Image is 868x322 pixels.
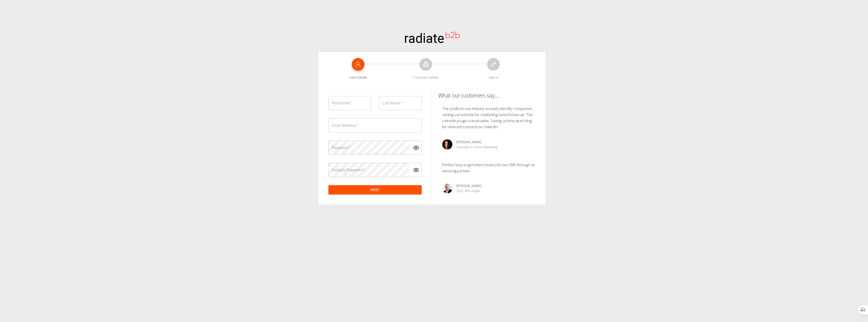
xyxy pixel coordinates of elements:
[456,144,535,149] span: Founder, E-Focus Marketing
[442,139,452,149] img: kate.jpg
[442,105,535,130] p: The platform has helped us easily identify companies visiting our website for marketing/sales fol...
[394,75,458,80] span: Company Details
[400,28,464,47] img: radiateb2b_logo_black.png
[456,183,535,188] span: [PERSON_NAME]
[326,75,390,80] span: User Details
[456,139,535,144] span: [PERSON_NAME]
[328,185,422,195] button: Next
[411,165,421,175] button: toggle password visibility
[456,188,535,193] span: CEO, RPE Origin
[461,75,525,80] span: Sign In
[442,162,535,174] p: Perfect way to get intent leads into our CRM through an amazing partner.
[438,92,540,99] h2: What our customers say...
[442,183,452,193] img: ryan.jpeg
[411,143,421,153] button: toggle password visibility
